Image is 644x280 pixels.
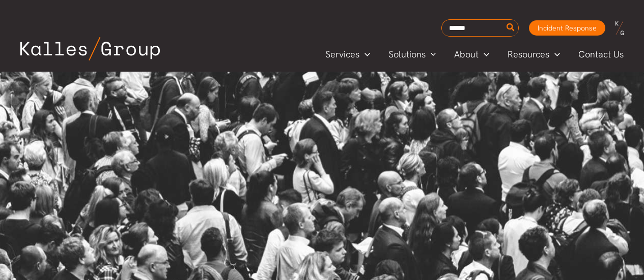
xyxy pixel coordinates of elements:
span: Menu Toggle [479,47,489,62]
span: Menu Toggle [426,47,436,62]
button: Search [505,20,517,36]
span: Contact Us [578,47,624,62]
a: ServicesMenu Toggle [316,47,379,62]
span: Resources [508,47,549,62]
span: Solutions [388,47,426,62]
a: AboutMenu Toggle [445,47,498,62]
a: Incident Response [529,20,605,36]
a: ResourcesMenu Toggle [498,47,569,62]
img: Kalles Group [20,37,160,60]
span: Menu Toggle [549,47,560,62]
a: Contact Us [569,47,634,62]
span: Services [325,47,359,62]
span: Menu Toggle [359,47,370,62]
span: About [454,47,479,62]
nav: Primary Site Navigation [316,46,634,63]
a: SolutionsMenu Toggle [379,47,445,62]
